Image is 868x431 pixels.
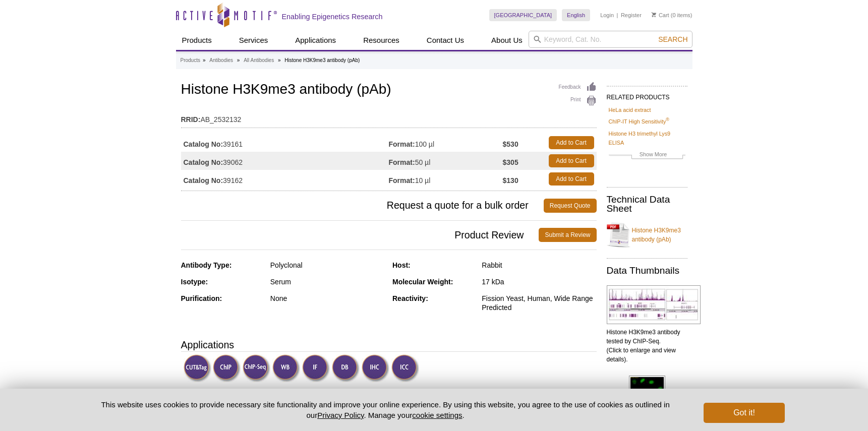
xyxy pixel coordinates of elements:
a: Login [600,12,614,19]
strong: Catalog No: [184,176,223,185]
img: Histone H3K9me3 antibody tested by ChIP-Seq. [607,285,701,324]
a: Show More [609,150,685,161]
h2: Data Thumbnails [607,266,687,275]
img: CUT&Tag Validated [184,354,211,382]
a: Products [176,31,218,50]
strong: Purification: [181,294,222,302]
div: None [270,294,385,303]
li: Histone H3K9me3 antibody (pAb) [284,57,360,63]
sup: ® [666,117,669,122]
td: 100 µl [389,134,503,152]
img: ChIP Validated [213,354,241,382]
td: 50 µl [389,152,503,170]
li: » [237,57,240,63]
img: Immunocytochemistry Validated [391,354,419,382]
strong: $305 [503,158,518,167]
span: Request a quote for a bulk order [181,199,544,213]
strong: Format: [389,176,415,185]
strong: Format: [389,158,415,167]
strong: Catalog No: [184,158,223,167]
img: Immunofluorescence Validated [302,354,330,382]
a: Privacy Policy [317,411,364,419]
li: » [278,57,281,63]
p: Histone H3K9me3 antibody tested by ChIP-Seq. (Click to enlarge and view details). [607,328,687,364]
li: » [203,57,206,63]
div: 17 kDa [482,277,596,286]
img: Dot Blot Validated [332,354,360,382]
a: Feedback [559,82,597,93]
img: ChIP-Seq Validated [243,354,270,382]
a: Request Quote [544,199,597,213]
a: English [562,9,590,21]
a: Contact Us [421,31,470,50]
h3: Applications [181,337,597,352]
td: 10 µl [389,170,503,188]
strong: Host: [392,261,411,269]
a: Cart [652,12,669,19]
a: HeLa acid extract [609,105,651,114]
strong: Molecular Weight: [392,278,453,286]
td: 39161 [181,134,389,152]
a: Products [181,56,200,65]
a: Resources [357,31,406,50]
button: Search [655,35,690,44]
strong: Isotype: [181,278,208,286]
td: AB_2532132 [181,109,597,125]
a: ChIP-IT High Sensitivity® [609,117,669,126]
img: Western Blot Validated [272,354,300,382]
a: Antibodies [209,56,233,65]
a: Add to Cart [549,172,594,186]
a: Applications [289,31,342,50]
a: Print [559,95,597,106]
div: Polyclonal [270,261,385,270]
h2: Enabling Epigenetics Research [282,12,383,21]
td: 39162 [181,170,389,188]
li: | [617,9,618,21]
h2: Technical Data Sheet [607,195,687,213]
a: Add to Cart [549,136,594,149]
strong: Antibody Type: [181,261,232,269]
a: Histone H3 trimethyl Lys9 ELISA [609,129,685,147]
strong: Format: [389,140,415,149]
li: (0 items) [652,9,692,21]
strong: $530 [503,140,518,149]
a: [GEOGRAPHIC_DATA] [489,9,557,21]
img: Immunohistochemistry Validated [362,354,389,382]
div: Serum [270,277,385,286]
strong: RRID: [181,115,201,124]
strong: Reactivity: [392,294,428,302]
a: Submit a Review [539,228,596,242]
a: About Us [485,31,529,50]
img: Your Cart [652,12,656,17]
strong: $130 [503,176,518,185]
td: 39062 [181,152,389,170]
a: All Antibodies [244,56,274,65]
div: Rabbit [482,261,596,270]
h2: RELATED PRODUCTS [607,86,687,104]
button: Got it! [704,403,784,423]
p: This website uses cookies to provide necessary site functionality and improve your online experie... [84,399,687,420]
span: Search [658,35,687,43]
div: Fission Yeast, Human, Wide Range Predicted [482,294,596,312]
a: Histone H3K9me3 antibody (pAb) [607,220,687,250]
button: cookie settings [412,411,462,419]
a: Services [233,31,274,50]
a: Register [621,12,642,19]
a: Add to Cart [549,154,594,167]
input: Keyword, Cat. No. [529,31,692,48]
strong: Catalog No: [184,140,223,149]
h1: Histone H3K9me3 antibody (pAb) [181,82,597,99]
span: Product Review [181,228,539,242]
